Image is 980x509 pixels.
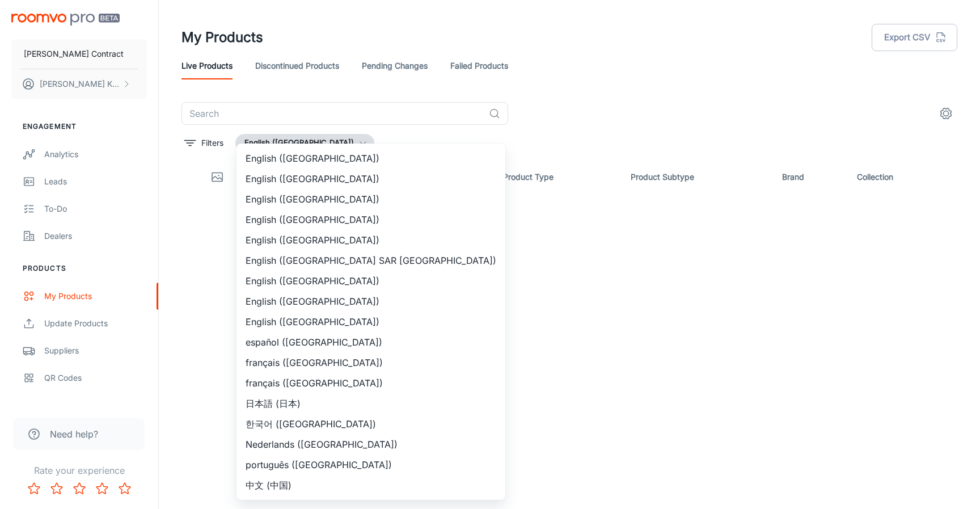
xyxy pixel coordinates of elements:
[236,250,505,271] li: English ([GEOGRAPHIC_DATA] SAR [GEOGRAPHIC_DATA])
[236,189,505,209] li: English ([GEOGRAPHIC_DATA])
[236,291,505,312] li: English ([GEOGRAPHIC_DATA])
[236,169,505,189] li: English ([GEOGRAPHIC_DATA])
[236,332,505,352] li: español ([GEOGRAPHIC_DATA])
[236,475,505,495] li: 中文 (中国)
[236,312,505,332] li: English ([GEOGRAPHIC_DATA])
[236,373,505,393] li: français ([GEOGRAPHIC_DATA])
[236,148,505,169] li: English ([GEOGRAPHIC_DATA])
[236,271,505,291] li: English ([GEOGRAPHIC_DATA])
[236,352,505,373] li: français ([GEOGRAPHIC_DATA])
[236,414,505,434] li: 한국어 ([GEOGRAPHIC_DATA])
[236,455,505,475] li: português ([GEOGRAPHIC_DATA])
[236,434,505,455] li: Nederlands ([GEOGRAPHIC_DATA])
[236,230,505,250] li: English ([GEOGRAPHIC_DATA])
[236,393,505,414] li: 日本語 (日本)
[236,209,505,230] li: English ([GEOGRAPHIC_DATA])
